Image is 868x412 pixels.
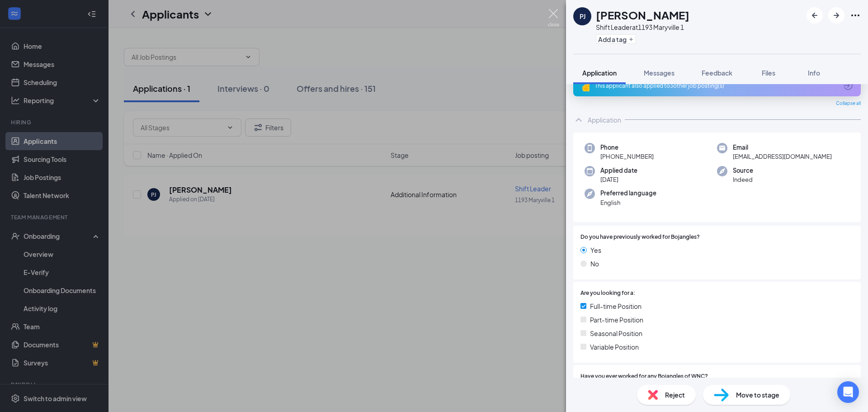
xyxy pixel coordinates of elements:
[596,7,689,23] h1: [PERSON_NAME]
[580,233,700,242] span: Do you have previously worked for Bojangles?
[600,175,637,184] span: [DATE]
[807,7,823,24] button: ArrowLeftNew
[590,342,639,352] span: Variable Position
[665,390,685,400] span: Reject
[733,175,753,184] span: Indeed
[628,37,634,42] svg: Plus
[733,166,753,175] span: Source
[733,143,832,152] span: Email
[582,69,617,77] span: Application
[588,115,621,124] div: Application
[580,12,585,21] div: PJ
[600,166,637,175] span: Applied date
[828,7,844,24] button: ArrowRight
[596,34,636,44] button: PlusAdd a tag
[590,315,643,325] span: Part-time Position
[644,69,675,77] span: Messages
[733,152,832,161] span: [EMAIL_ADDRESS][DOMAIN_NAME]
[736,390,779,400] span: Move to stage
[590,245,601,255] span: Yes
[836,100,861,107] span: Collapse all
[600,198,656,207] span: English
[843,80,854,91] svg: ArrowCircle
[590,301,642,311] span: Full-time Position
[573,114,584,125] svg: ChevronUp
[600,152,654,161] span: [PHONE_NUMBER]
[595,82,837,90] div: This applicant also applied to 3 other job posting(s)
[808,69,820,77] span: Info
[809,10,820,21] svg: ArrowLeftNew
[600,189,656,198] span: Preferred language
[580,372,708,381] span: Have you ever worked for any Bojangles of WNC?
[702,69,732,77] span: Feedback
[600,143,654,152] span: Phone
[580,289,635,298] span: Are you looking for a:
[837,381,859,403] div: Open Intercom Messenger
[762,69,775,77] span: Files
[590,259,599,269] span: No
[850,10,861,21] svg: Ellipses
[596,23,689,32] div: Shift Leader at 1193 Maryville 1
[831,10,842,21] svg: ArrowRight
[590,328,642,338] span: Seasonal Position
